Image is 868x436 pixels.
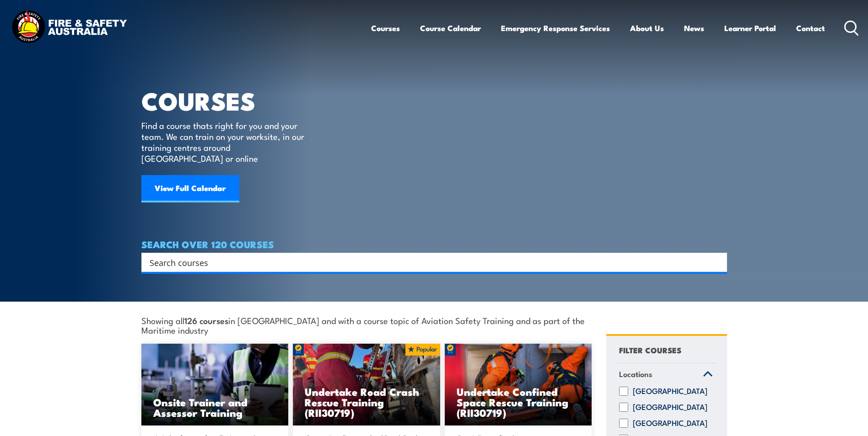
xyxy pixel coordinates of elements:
a: View Full Calendar [141,175,239,202]
h3: Undertake Confined Space Rescue Training (RII30719) [457,386,580,418]
a: Course Calendar [420,16,481,40]
span: Locations [619,368,652,380]
a: Onsite Trainer and Assessor Training [141,344,289,426]
a: Undertake Road Crash Rescue Training (RII30719) [293,344,440,426]
a: Learner Portal [724,16,776,40]
a: Contact [796,16,825,40]
button: Search magnifier button [711,256,724,269]
span: Showing all in [GEOGRAPHIC_DATA] and with a course topic of Aviation Safety Training and as part ... [141,315,592,335]
h4: SEARCH OVER 120 COURSES [141,239,727,249]
a: Locations [615,363,717,387]
a: Undertake Confined Space Rescue Training (RII30719) [445,344,592,426]
img: Undertake Confined Space Rescue Training (non Fire-Sector) (2) [445,344,592,426]
a: News [684,16,704,40]
label: [GEOGRAPHIC_DATA] [633,403,707,412]
a: Courses [371,16,400,40]
a: About Us [630,16,664,40]
label: [GEOGRAPHIC_DATA] [633,419,707,428]
h1: COURSES [141,90,318,111]
strong: 126 courses [184,314,228,326]
input: Search input [150,255,707,269]
a: Emergency Response Services [501,16,610,40]
label: [GEOGRAPHIC_DATA] [633,387,707,396]
h3: Onsite Trainer and Assessor Training [153,397,277,418]
img: Safety For Leaders [141,344,289,426]
form: Search form [151,256,709,269]
h4: FILTER COURSES [619,344,681,356]
img: Road Crash Rescue Training [293,344,440,426]
h3: Undertake Road Crash Rescue Training (RII30719) [305,386,428,418]
p: Find a course thats right for you and your team. We can train on your worksite, in our training c... [141,120,308,164]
